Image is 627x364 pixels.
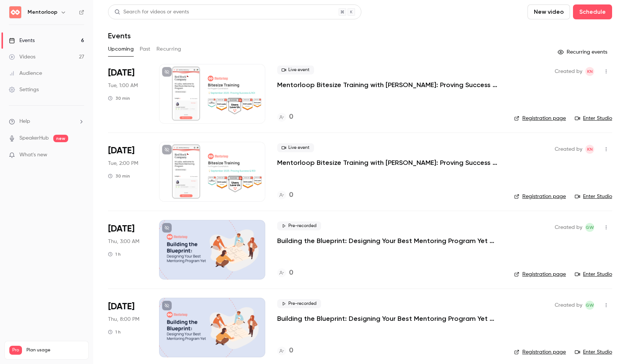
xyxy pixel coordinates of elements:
iframe: Noticeable Trigger [75,152,84,159]
h1: Events [108,31,131,40]
div: Sep 23 Tue, 10:00 AM (Australia/Melbourne) [108,64,147,124]
a: 0 [277,346,293,356]
a: Enter Studio [575,271,612,278]
span: Created by [555,223,582,232]
button: Recurring [156,43,181,55]
span: Pro [9,346,22,355]
div: Events [9,37,35,44]
span: Help [19,118,30,125]
button: Schedule [573,4,612,19]
button: New video [528,4,570,19]
a: 0 [277,268,293,278]
span: [DATE] [108,301,134,313]
span: Kristin Nankervis [585,67,594,76]
div: Sep 25 Thu, 12:00 PM (Australia/Melbourne) [108,220,147,280]
a: Registration page [514,193,566,200]
span: Thu, 8:00 PM [108,316,139,323]
span: Kristin Nankervis [585,145,594,154]
div: Search for videos or events [114,8,189,16]
span: What's new [19,151,47,159]
div: 30 min [108,95,130,101]
li: help-dropdown-opener [9,118,84,125]
a: Enter Studio [575,193,612,200]
span: Plan usage [26,347,84,353]
h4: 0 [289,112,293,122]
a: Enter Studio [575,115,612,122]
a: Registration page [514,348,566,356]
h4: 0 [289,268,293,278]
a: Mentorloop Bitesize Training with [PERSON_NAME]: Proving Success & ROI [277,80,501,89]
h4: 0 [289,190,293,200]
div: Sep 23 Tue, 2:00 PM (Europe/London) [108,142,147,201]
a: 0 [277,112,293,122]
span: new [53,135,68,142]
div: 1 h [108,329,121,335]
a: 0 [277,190,293,200]
img: Mentorloop [9,6,21,18]
div: Sep 26 Fri, 5:00 AM (Australia/Melbourne) [108,298,147,357]
span: [DATE] [108,223,134,235]
span: GW [586,223,594,232]
button: Upcoming [108,43,134,55]
h6: Mentorloop [28,9,57,16]
span: [DATE] [108,145,134,157]
span: KN [587,67,593,76]
a: Enter Studio [575,348,612,356]
span: Tue, 1:00 AM [108,82,138,89]
span: Live event [277,143,314,152]
div: Settings [9,86,39,93]
button: Recurring events [554,46,612,58]
a: SpeakerHub [19,134,49,142]
h4: 0 [289,346,293,356]
span: Thu, 3:00 AM [108,238,139,245]
span: Grace Winstanley [585,223,594,232]
span: GW [586,301,594,310]
div: 1 h [108,251,121,257]
span: Pre-recorded [277,299,321,308]
span: Tue, 2:00 PM [108,160,138,167]
div: Videos [9,53,35,61]
a: Building the Blueprint: Designing Your Best Mentoring Program Yet ([GEOGRAPHIC_DATA]) [277,314,501,323]
a: Mentorloop Bitesize Training with [PERSON_NAME]: Proving Success & ROI [277,158,501,167]
span: Created by [555,67,582,76]
div: Audience [9,70,42,77]
span: KN [587,145,593,154]
a: Registration page [514,271,566,278]
span: Created by [555,145,582,154]
a: Registration page [514,115,566,122]
div: 30 min [108,173,130,179]
span: Live event [277,66,314,74]
span: [DATE] [108,67,134,79]
span: Created by [555,301,582,310]
span: Pre-recorded [277,221,321,230]
button: Past [140,43,151,55]
a: Building the Blueprint: Designing Your Best Mentoring Program Yet (ANZ) [277,236,501,245]
span: Grace Winstanley [585,301,594,310]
